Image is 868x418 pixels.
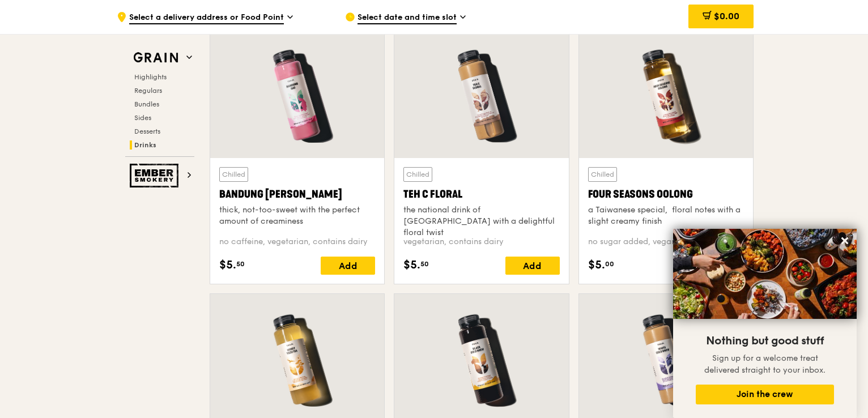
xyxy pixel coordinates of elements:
div: no caffeine, vegetarian, contains dairy [219,236,375,248]
span: Highlights [134,73,167,81]
img: DSC07876-Edit02-Large.jpeg [673,229,857,319]
div: a Taiwanese special, floral notes with a slight creamy finish [588,204,744,227]
span: Sides [134,114,151,122]
div: Chilled [219,167,248,182]
span: $5. [403,257,420,274]
div: Chilled [403,167,432,182]
div: Teh C Floral [403,186,559,202]
button: Close [836,232,854,250]
img: Ember Smokery web logo [130,164,182,187]
div: Add [505,257,560,275]
span: Desserts [134,127,160,135]
div: the national drink of [GEOGRAPHIC_DATA] with a delightful floral twist [403,204,559,238]
span: Select date and time slot [358,12,457,24]
span: Nothing but good stuff [706,334,824,348]
span: Regulars [134,87,162,95]
div: vegetarian, contains dairy [403,236,559,248]
span: Sign up for a welcome treat delivered straight to your inbox. [704,353,826,375]
div: Four Seasons Oolong [588,186,744,202]
span: $5. [219,257,236,274]
div: Bandung [PERSON_NAME] [219,186,375,202]
span: Select a delivery address or Food Point [129,12,284,24]
div: Chilled [588,167,617,182]
img: Grain web logo [130,48,182,68]
span: 50 [420,259,429,268]
span: 50 [236,259,245,268]
span: 00 [605,259,614,268]
span: $5. [588,257,605,274]
span: Bundles [134,100,159,108]
div: thick, not-too-sweet with the perfect amount of creaminess [219,204,375,227]
button: Join the crew [696,385,834,404]
div: no sugar added, vegan [588,236,744,248]
span: Drinks [134,141,156,149]
div: Add [321,257,375,275]
span: $0.00 [714,11,739,22]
